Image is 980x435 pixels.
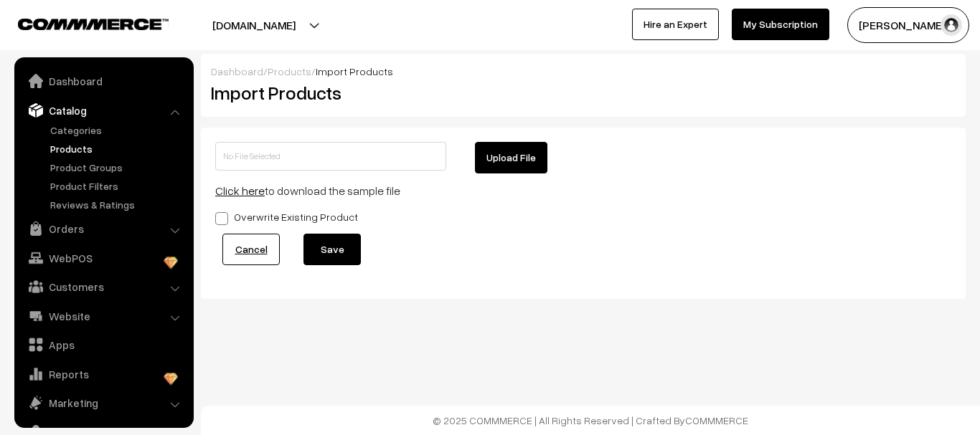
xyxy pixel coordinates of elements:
[47,160,189,175] a: Product Groups
[18,245,189,271] a: WebPOS
[162,7,346,43] button: [DOMAIN_NAME]
[47,141,189,156] a: Products
[18,332,189,358] a: Apps
[201,406,980,435] footer: © 2025 COMMMERCE | All Rights Reserved | Crafted By
[18,14,143,32] a: COMMMERCE
[47,123,189,138] a: Categories
[18,216,189,242] a: Orders
[268,65,311,77] a: Products
[18,19,169,29] img: COMMMERCE
[685,414,748,426] a: COMMMERCE
[941,14,962,36] img: user
[316,65,393,77] span: Import Products
[18,303,189,329] a: Website
[47,178,189,193] a: Product Filters
[211,65,263,77] a: Dashboard
[732,9,829,40] a: My Subscription
[18,68,189,94] a: Dashboard
[211,82,573,104] h2: Import Products
[215,183,265,198] a: Click here
[303,234,361,265] button: Save
[475,142,547,173] button: Upload File
[847,7,969,43] button: [PERSON_NAME]
[215,209,358,224] label: Overwrite Existing Product
[222,234,280,265] a: Cancel
[18,97,189,123] a: Catalog
[632,9,719,40] a: Hire an Expert
[18,274,189,300] a: Customers
[215,142,446,171] input: No File Selected
[215,183,400,198] span: to download the sample file
[18,390,189,416] a: Marketing
[211,64,956,79] div: / /
[47,197,189,212] a: Reviews & Ratings
[18,361,189,387] a: Reports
